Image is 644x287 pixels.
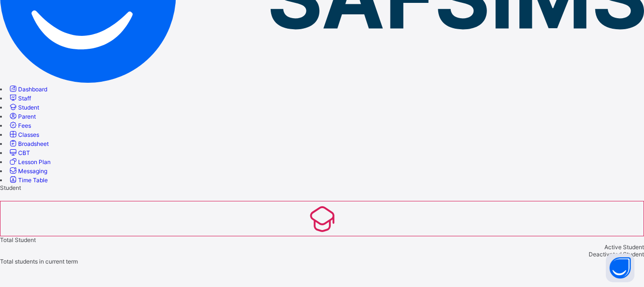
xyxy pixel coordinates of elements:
[18,122,31,129] span: Fees
[8,140,49,147] a: Broadsheet
[8,95,31,102] a: Staff
[18,113,36,120] span: Parent
[18,104,39,111] span: Student
[606,254,634,282] button: Open asap
[8,167,47,175] a: Messaging
[18,140,49,147] span: Broadsheet
[589,251,644,258] span: Deactivated Student
[8,122,31,129] a: Fees
[8,158,51,166] a: Lesson Plan
[8,104,39,111] a: Student
[8,113,36,120] a: Parent
[604,243,644,251] span: Active Student
[18,167,47,175] span: Messaging
[8,131,39,138] a: Classes
[18,86,47,93] span: Dashboard
[8,86,47,93] a: Dashboard
[8,177,48,184] a: Time Table
[18,131,39,138] span: Classes
[18,158,51,166] span: Lesson Plan
[18,149,30,156] span: CBT
[18,95,31,102] span: Staff
[8,149,30,156] a: CBT
[18,177,48,184] span: Time Table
